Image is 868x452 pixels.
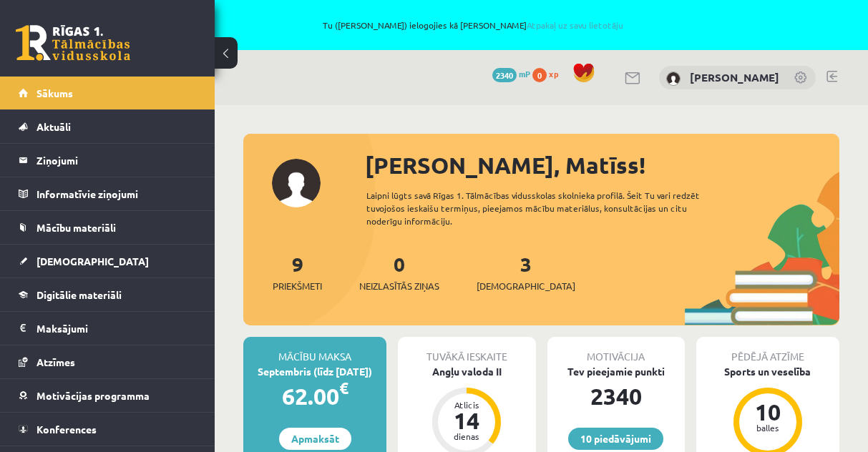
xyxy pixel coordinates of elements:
[19,177,197,210] a: Informatīvie ziņojumi
[19,77,197,109] a: Sākums
[398,337,535,364] div: Tuvākā ieskaite
[19,379,197,412] a: Motivācijas programma
[477,251,575,293] a: 3[DEMOGRAPHIC_DATA]
[36,355,75,368] span: Atzīmes
[19,245,197,277] a: [DEMOGRAPHIC_DATA]
[398,364,535,379] div: Angļu valoda II
[359,279,439,293] span: Neizlasītās ziņas
[746,423,789,432] div: balles
[243,337,386,364] div: Mācību maksa
[366,189,724,227] div: Laipni lūgts savā Rīgas 1. Tālmācības vidusskolas skolnieka profilā. Šeit Tu vari redzēt tuvojošo...
[19,312,197,345] a: Maksājumi
[339,378,348,398] span: €
[547,337,685,364] div: Motivācija
[36,312,197,345] legend: Maksājumi
[36,423,97,436] span: Konferences
[19,413,197,446] a: Konferences
[19,144,197,177] a: Ziņojumi
[445,432,488,441] div: dienas
[243,379,386,413] div: 62.00
[696,337,839,364] div: Pēdējā atzīme
[36,177,197,210] legend: Informatīvie ziņojumi
[527,19,623,31] a: Atpakaļ uz savu lietotāju
[165,21,781,29] span: Tu ([PERSON_NAME]) ielogojies kā [PERSON_NAME]
[243,364,386,379] div: Septembris (līdz [DATE])
[445,409,488,432] div: 14
[477,279,575,293] span: [DEMOGRAPHIC_DATA]
[16,25,130,61] a: Rīgas 1. Tālmācības vidusskola
[36,87,73,99] span: Sākums
[519,68,530,79] span: mP
[36,255,149,267] span: [DEMOGRAPHIC_DATA]
[36,144,197,177] legend: Ziņojumi
[492,68,517,82] span: 2340
[365,148,839,182] div: [PERSON_NAME], Matīss!
[19,278,197,311] a: Digitālie materiāli
[549,68,558,79] span: xp
[273,251,322,293] a: 9Priekšmeti
[492,68,530,79] a: 2340 mP
[445,401,488,409] div: Atlicis
[359,251,439,293] a: 0Neizlasītās ziņas
[696,364,839,379] div: Sports un veselība
[568,428,663,450] a: 10 piedāvājumi
[36,120,71,133] span: Aktuāli
[36,221,116,234] span: Mācību materiāli
[690,70,779,84] a: [PERSON_NAME]
[666,72,681,86] img: Matīss Liepiņš
[273,279,322,293] span: Priekšmeti
[279,428,351,450] a: Apmaksāt
[36,389,150,402] span: Motivācijas programma
[532,68,547,82] span: 0
[19,110,197,143] a: Aktuāli
[19,211,197,244] a: Mācību materiāli
[36,288,122,301] span: Digitālie materiāli
[746,401,789,423] div: 10
[532,68,565,79] a: 0 xp
[547,379,685,413] div: 2340
[19,345,197,378] a: Atzīmes
[547,364,685,379] div: Tev pieejamie punkti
